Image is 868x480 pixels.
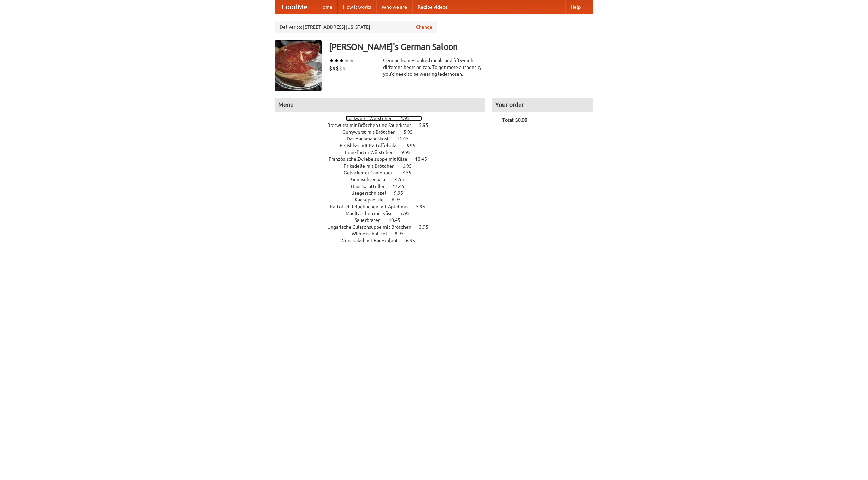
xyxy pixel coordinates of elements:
[334,57,339,64] li: ★
[342,129,425,135] a: Currywurst mit Brötchen 5.95
[355,197,413,203] a: Kaesepaetzle 6.95
[344,57,349,64] li: ★
[416,204,432,209] span: 5.95
[346,211,422,216] a: Maultaschen mit Käse 7.95
[344,163,401,169] span: Frikadelle mit Brötchen
[346,116,399,121] span: Bockwurst Würstchen
[376,0,412,14] a: Who we are
[352,190,393,196] span: Jaegerschnitzel
[351,177,417,182] a: Gemischter Salat 4.55
[339,64,342,72] li: $
[340,238,428,243] a: Wurstsalad mit Bauernbrot 6.95
[347,136,421,141] a: Das Hausmannskost 11.45
[314,0,338,14] a: Home
[395,231,411,236] span: 8.95
[400,116,416,121] span: 4.95
[355,217,388,223] span: Sauerbraten
[327,122,418,128] span: Bratwurst mit Brötchen und Sauerkraut
[336,64,339,72] li: $
[330,204,438,209] a: Kartoffel Reibekuchen mit Apfelmus 5.95
[340,143,405,148] span: Fleishkas mit Kartoffelsalat
[392,197,408,203] span: 6.95
[402,170,418,175] span: 7.55
[275,40,322,91] img: angular.jpg
[329,156,439,162] a: Französische Zwiebelsuppe mit Käse 10.45
[329,40,593,54] h3: [PERSON_NAME]'s German Saloon
[406,238,422,243] span: 6.95
[419,122,435,128] span: 5.95
[329,64,332,72] li: $
[347,136,396,141] span: Das Hausmannskost
[403,129,419,135] span: 5.95
[275,98,485,112] h4: Menu
[351,184,392,189] span: Haus Salatteller
[401,150,417,155] span: 9.95
[275,21,437,33] div: Deliver to: [STREET_ADDRESS][US_STATE]
[327,224,441,230] a: Ungarische Gulaschsuppe mit Brötchen 3.95
[340,238,405,243] span: Wurstsalad mit Bauernbrot
[275,0,314,14] a: FoodMe
[419,224,435,230] span: 3.95
[351,184,417,189] a: Haus Salatteller 11.45
[352,231,394,236] span: Wienerschnitzel
[327,224,418,230] span: Ungarische Gulaschsuppe mit Brötchen
[342,129,402,135] span: Currywurst mit Brötchen
[340,143,428,148] a: Fleishkas mit Kartoffelsalat 6.95
[329,57,334,64] li: ★
[338,0,376,14] a: How it works
[355,217,413,223] a: Sauerbraten 10.45
[329,156,414,162] span: Französische Zwiebelsuppe mit Käse
[397,136,415,141] span: 11.45
[502,117,527,123] b: Total: $0.00
[342,64,346,72] li: $
[406,143,422,148] span: 6.95
[400,211,416,216] span: 7.95
[344,163,424,169] a: Frikadelle mit Brötchen 6.95
[565,0,586,14] a: Help
[415,156,434,162] span: 10.45
[346,116,422,121] a: Bockwurst Würstchen 4.95
[344,170,401,175] span: Gebackener Camenbert
[383,57,485,77] div: German home-cooked meals and fifty-eight different beers on tap. To get more authentic, you'd nee...
[394,190,410,196] span: 9.95
[416,24,432,31] a: Change
[332,64,336,72] li: $
[346,211,399,216] span: Maultaschen mit Käse
[395,177,411,182] span: 4.55
[352,231,416,236] a: Wienerschnitzel 8.95
[402,163,418,169] span: 6.95
[330,204,415,209] span: Kartoffel Reibekuchen mit Apfelmus
[349,57,354,64] li: ★
[344,170,424,175] a: Gebackener Camenbert 7.55
[352,190,416,196] a: Jaegerschnitzel 9.95
[389,217,407,223] span: 10.45
[339,57,344,64] li: ★
[345,150,423,155] a: Frankfurter Würstchen 9.95
[327,122,441,128] a: Bratwurst mit Brötchen und Sauerkraut 5.95
[393,184,411,189] span: 11.45
[351,177,394,182] span: Gemischter Salat
[412,0,453,14] a: Recipe videos
[492,98,593,112] h4: Your order
[345,150,400,155] span: Frankfurter Würstchen
[355,197,391,203] span: Kaesepaetzle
